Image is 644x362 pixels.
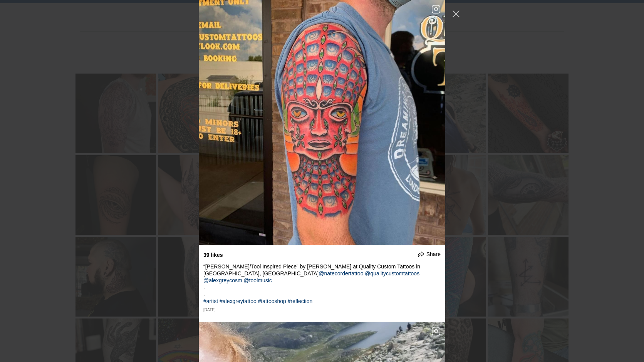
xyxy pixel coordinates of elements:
[220,298,257,304] a: #alexgreytattoo
[203,277,242,283] a: @alexgreycosm
[258,298,286,304] a: #tattooshop
[365,270,419,277] a: @qualitycustomtattoos
[203,308,441,312] div: [DATE]
[319,270,363,277] a: @natecordertattoo
[288,298,313,304] a: #reflection
[426,251,441,258] span: Share
[243,277,272,283] a: @toolmusic
[203,251,223,258] div: 39 likes
[450,8,462,20] button: Close Instagram Feed Popup
[203,263,441,305] div: “[PERSON_NAME]/Tool Inspired Piece” by [PERSON_NAME] at Quality Custom Tattoos in [GEOGRAPHIC_DAT...
[203,298,218,304] a: #artist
